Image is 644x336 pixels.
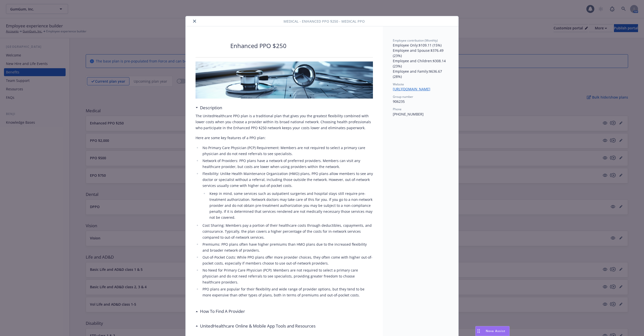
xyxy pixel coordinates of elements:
[196,135,373,141] p: Here are some key features of a PPO plan:
[393,107,402,111] span: Phone
[200,323,316,329] h3: UnitedHealthcare Online & Mobile App Tools and Resources
[196,38,225,53] img: United Healthcare Insurance Company
[230,42,286,50] p: Enhanced PPO $250
[475,326,510,336] button: Nova Assist
[201,223,373,240] li: Cost Sharing: Members pay a portion of their healthcare costs through deductibles, copayments, an...
[393,48,448,58] p: Employee and Spouse : $376.49 (23%)
[393,38,438,43] span: Employee contribution (Monthly)
[201,241,373,253] li: Premiums: PPO plans often have higher premiums than HMO plans due to the increased flexibility an...
[196,308,245,315] div: How To Find A Provider
[208,191,373,221] li: Keep in mind, some services such as outpatient surgeries and hospital stays still require pre-tre...
[393,112,448,117] p: [PHONE_NUMBER]
[393,95,413,99] span: Group number
[201,171,373,221] li: Flexibility: Unlike Health Maintenance Organization (HMO) plans, PPO plans allow members to see a...
[393,99,448,104] p: 906235
[201,267,373,285] li: No Need for Primary Care Physician (PCP): Members are not required to select a primary care physi...
[196,113,373,131] p: The UnitedHealthcare PPO plan is a traditional plan that gives you the greatest flexibility combi...
[200,308,245,315] h3: How To Find A Provider
[196,61,373,99] img: banner
[393,69,448,79] p: Employee and Family : $636.67 (28%)
[201,254,373,266] li: Out-of-Pocket Costs: While PPO plans offer more provider choices, they often come with higher out...
[192,18,198,24] button: close
[201,286,373,298] li: PPO plans are popular for their flexibility and wide range of provider options, but they tend to ...
[196,105,222,111] div: Description
[476,326,482,336] div: Drag to move
[393,58,448,69] p: Employee and Children : $308.14 (23%)
[200,105,222,111] h3: Description
[201,158,373,170] li: Network of Providers: PPO plans have a network of preferred providers. Members can visit any heal...
[393,43,448,48] p: Employee Only : $109.11 (15%)
[196,323,316,329] div: UnitedHealthcare Online & Mobile App Tools and Resources
[393,87,434,91] a: [URL][DOMAIN_NAME]
[486,329,505,333] span: Nova Assist
[283,19,365,24] span: Medical - Enhanced PPO $250 - Medical PPO
[201,145,373,157] li: No Primary Care Physician (PCP) Requirement: Members are not required to select a primary care ph...
[393,82,404,86] span: Website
